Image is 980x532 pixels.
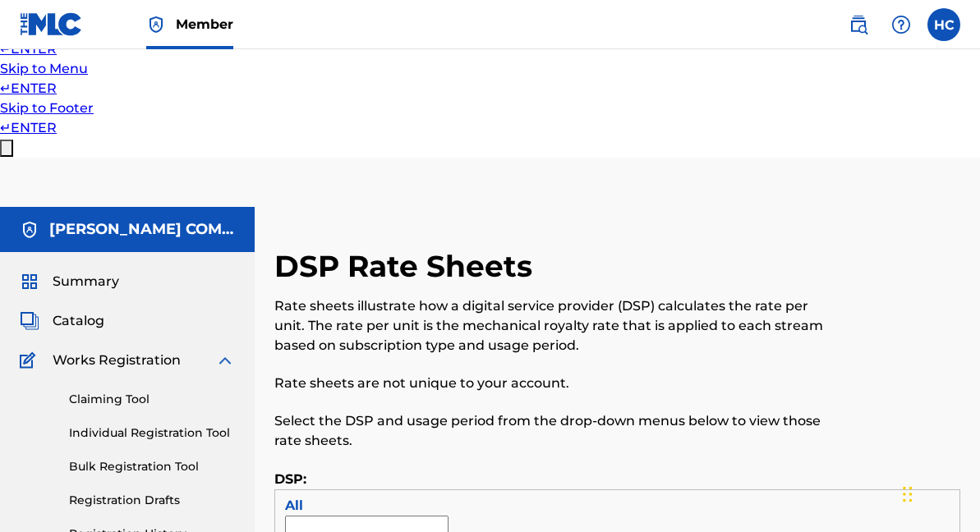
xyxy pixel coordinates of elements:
[20,12,83,36] img: MLC Logo
[927,8,960,41] div: User Menu
[69,492,235,509] a: Registration Drafts
[898,453,980,532] iframe: Chat Widget
[20,351,41,370] img: Works Registration
[69,458,235,475] a: Bulk Registration Tool
[53,311,104,331] span: Catalog
[274,248,541,285] h2: DSP Rate Sheets
[934,319,980,452] iframe: Resource Center
[146,15,166,34] img: Top Rightsholder
[20,311,104,331] a: CatalogCatalog
[69,391,235,408] a: Claiming Tool
[20,220,39,240] img: Accounts
[49,220,235,239] h5: YUNG HYFEE COMPOSITIONS
[20,272,39,291] img: Summary
[891,15,911,34] img: help
[20,272,119,291] a: SummarySummary
[285,496,950,516] div: All
[274,296,823,355] p: Rate sheets illustrate how a digital service provider (DSP) calculates the rate per unit. The rat...
[53,272,119,291] span: Summary
[274,471,306,487] label: DSP:
[53,351,181,370] span: Works Registration
[215,351,235,370] img: expand
[849,15,868,34] img: search
[69,424,235,442] a: Individual Registration Tool
[885,8,918,41] div: Help
[20,311,39,331] img: Catalog
[274,374,823,393] p: Rate sheets are not unique to your account.
[176,15,233,34] span: Member
[274,411,823,451] p: Select the DSP and usage period from the drop-down menus below to view those rate sheets.
[842,8,875,41] a: Public Search
[903,470,913,519] div: Drag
